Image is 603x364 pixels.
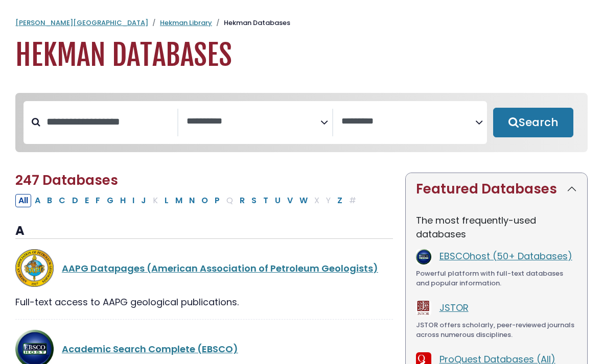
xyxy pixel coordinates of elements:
button: Filter Results I [129,194,137,207]
button: Filter Results D [69,194,81,207]
input: Search database by title or keyword [40,113,177,130]
button: Filter Results W [296,194,311,207]
button: Featured Databases [406,173,587,205]
button: All [15,194,31,207]
a: [PERSON_NAME][GEOGRAPHIC_DATA] [15,18,148,28]
button: Filter Results P [212,194,223,207]
textarea: Search [187,116,320,127]
a: Academic Search Complete (EBSCO) [62,343,238,355]
button: Filter Results G [104,194,117,207]
button: Filter Results V [284,194,296,207]
nav: Search filters [15,93,588,152]
button: Submit for Search Results [493,108,573,137]
div: Powerful platform with full-text databases and popular information. [416,269,577,288]
h1: Hekman Databases [15,38,588,72]
button: Filter Results L [161,194,172,207]
button: Filter Results O [198,194,211,207]
button: Filter Results F [92,194,103,207]
h3: A [15,224,393,239]
textarea: Search [341,116,475,127]
button: Filter Results A [32,194,43,207]
button: Filter Results J [138,194,149,207]
button: Filter Results M [172,194,185,207]
button: Filter Results E [82,194,92,207]
button: Filter Results H [117,194,129,207]
p: The most frequently-used databases [416,213,577,241]
a: EBSCOhost (50+ Databases) [439,250,572,262]
button: Filter Results N [186,194,198,207]
button: Filter Results B [44,194,55,207]
li: Hekman Databases [212,18,290,28]
button: Filter Results U [272,194,284,207]
a: AAPG Datapages (American Association of Petroleum Geologists) [62,262,378,275]
button: Filter Results C [56,194,68,207]
button: Filter Results S [248,194,260,207]
a: Hekman Library [160,18,212,28]
a: JSTOR [439,301,469,314]
nav: breadcrumb [15,18,588,28]
button: Filter Results R [237,194,248,207]
button: Filter Results T [260,194,271,207]
button: Filter Results Z [334,194,345,207]
span: 247 Databases [15,171,118,189]
div: Alpha-list to filter by first letter of database name [15,193,360,206]
div: JSTOR offers scholarly, peer-reviewed journals across numerous disciplines. [416,320,577,340]
div: Full-text access to AAPG geological publications. [15,295,393,309]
